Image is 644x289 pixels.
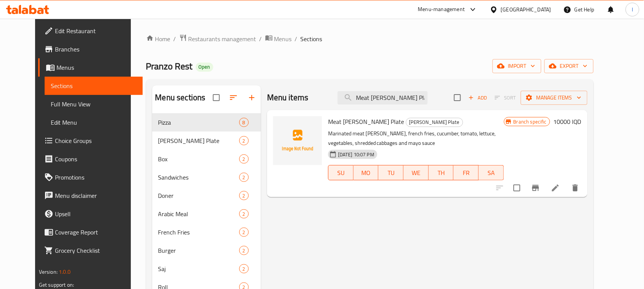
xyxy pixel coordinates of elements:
div: Open [196,63,213,72]
div: Box2 [152,150,261,168]
span: Menus [274,34,292,43]
h2: Menu sections [155,92,206,103]
div: items [239,136,249,145]
div: Saj2 [152,260,261,278]
a: Coverage Report [38,223,143,241]
button: SU [328,165,354,180]
span: Sections [301,34,322,43]
button: delete [566,179,584,197]
img: Meat Gus Plate [273,116,322,165]
span: 2 [240,137,248,144]
span: Menus [56,63,137,72]
span: 2 [240,210,248,218]
a: Branches [38,40,143,58]
span: French Fries [158,228,239,237]
span: 2 [240,229,248,236]
button: Manage items [521,91,588,105]
span: Version: [39,267,58,277]
span: MO [357,167,376,178]
span: Arabic Meal [158,209,239,218]
div: [GEOGRAPHIC_DATA] [501,5,551,14]
span: 2 [240,247,248,254]
span: Select to update [509,180,525,196]
span: 2 [240,192,248,199]
span: Pizza [158,118,239,127]
input: search [338,91,428,104]
li: / [295,34,298,43]
a: Promotions [38,168,143,186]
span: l [632,5,633,14]
span: Coverage Report [55,228,137,237]
nav: breadcrumb [146,34,594,44]
span: TU [382,167,401,178]
button: Branch-specific-item [526,179,545,197]
span: Select section [449,90,465,106]
span: 2 [240,156,248,163]
a: Restaurants management [179,34,256,44]
span: Add [467,93,488,102]
span: 8 [240,119,248,126]
span: Sort sections [224,88,243,107]
span: Promotions [55,173,137,182]
span: Manage items [527,93,581,103]
span: Select all sections [208,90,224,106]
div: items [239,228,249,237]
div: items [239,118,249,127]
span: Restaurants management [188,34,256,43]
a: Menus [38,58,143,77]
button: TU [378,165,404,180]
div: items [239,173,249,182]
button: TH [429,165,454,180]
span: WE [407,167,426,178]
button: FR [454,165,479,180]
span: Box [158,154,239,164]
span: Sandwiches [158,173,239,182]
button: SA [479,165,504,180]
span: [DATE] 10:07 PM [335,151,377,158]
button: Add [465,92,490,104]
a: Edit Restaurant [38,22,143,40]
button: export [544,59,594,73]
a: Sections [45,77,143,95]
div: Doner2 [152,186,261,205]
span: SU [332,167,351,178]
span: Grocery Checklist [55,246,137,255]
a: Edit menu item [551,183,560,193]
span: Branch specific [510,118,550,125]
span: Edit Menu [51,118,137,127]
span: Burger [158,246,239,255]
a: Edit Menu [45,113,143,132]
span: Doner [158,191,239,200]
span: Branches [55,45,137,54]
span: [PERSON_NAME] Plate [406,118,463,127]
span: Coupons [55,154,137,164]
a: Menus [265,34,292,44]
div: [PERSON_NAME] Plate2 [152,132,261,150]
div: Burger2 [152,241,261,260]
span: Pranzo Rest [146,58,193,75]
div: Arabic Meal2 [152,205,261,223]
h2: Menu items [267,92,309,103]
span: SA [482,167,501,178]
a: Coupons [38,150,143,168]
div: Sandwiches2 [152,168,261,186]
div: Gus Plate [158,136,239,145]
span: [PERSON_NAME] Plate [158,136,239,145]
div: items [239,209,249,218]
span: 2 [240,265,248,273]
div: Pizza8 [152,113,261,132]
span: Menu disclaimer [55,191,137,200]
li: / [259,34,262,43]
div: Menu-management [418,5,465,14]
span: 2 [240,174,248,181]
span: Saj [158,264,239,273]
span: Meat [PERSON_NAME] Plate [328,116,404,127]
span: Sections [51,81,137,90]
